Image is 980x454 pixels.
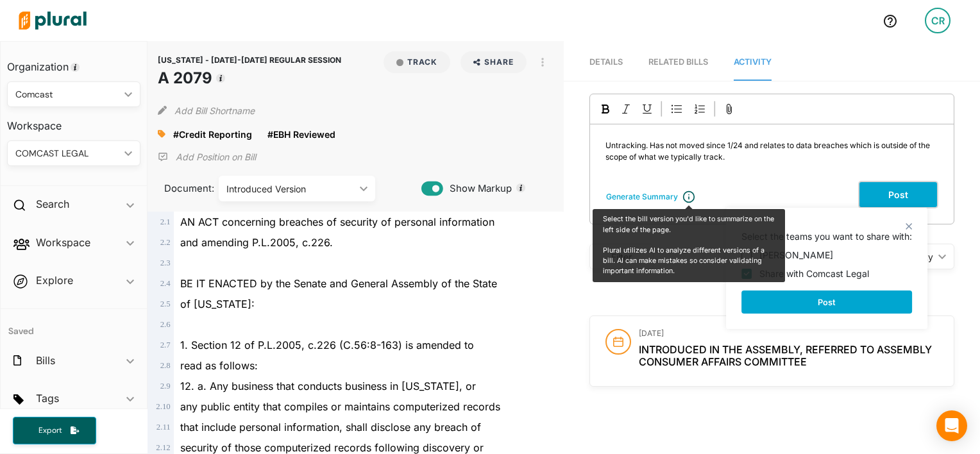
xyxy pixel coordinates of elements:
div: COMCAST LEGAL [15,147,119,160]
a: #EBH Reviewed [267,128,335,141]
span: 2 . 9 [160,382,171,391]
span: [US_STATE] - [DATE]-[DATE] REGULAR SESSION [158,55,341,65]
span: Document: [158,181,203,196]
div: Generate Summary [606,191,678,203]
div: CR [925,8,950,33]
div: RELATED BILLS [648,56,708,68]
a: CR [915,3,961,38]
h3: [DATE] [639,329,938,338]
div: Add tags [158,124,165,144]
h1: A 2079 [158,67,341,90]
span: Show Markup [443,181,512,196]
a: RELATED BILLS [648,44,708,81]
div: Open Intercom Messenger [936,410,967,441]
span: 12. a. Any business that conducts business in [US_STATE], or [180,380,476,392]
button: Track [384,51,450,73]
a: #Credit Reporting [173,128,252,141]
h2: Workspace [36,235,90,249]
h2: Bills [36,353,55,367]
div: Tooltip anchor [515,182,527,194]
span: 2 . 8 [160,361,171,370]
h2: Explore [36,273,73,287]
button: Add Bill Shortname [174,100,255,121]
button: Post [741,290,912,314]
button: Export [13,417,96,444]
span: #Credit Reporting [173,129,252,140]
h3: Organization [7,48,140,76]
span: 2 . 12 [156,443,170,452]
div: [DATE] [589,289,954,300]
span: 2 . 10 [156,402,170,411]
span: 2 . 4 [160,279,171,288]
button: Generate Summary [602,190,682,203]
span: Activity [734,57,772,67]
div: Tooltip anchor [69,62,81,73]
span: 1. Section 12 of P.L.2005, c.226 (C.56:8-163) is amended to [180,339,474,351]
h3: Workspace [7,107,140,135]
a: Activity [734,44,772,81]
span: 2 . 5 [160,299,171,308]
div: Tooltip anchor [215,72,226,84]
span: of [US_STATE]: [180,298,255,310]
span: Select the bill version you'd like to summarize on the left side of the page. Plural utilizes AI ... [603,215,774,275]
span: read as follows: [180,359,258,372]
div: Add Position Statement [158,147,256,167]
span: security of those computerized records following discovery or [180,441,484,454]
label: [PERSON_NAME] [759,248,833,262]
span: 2 . 7 [160,340,171,349]
span: AN ACT concerning breaches of security of personal information [180,215,494,228]
span: 2 . 3 [160,258,171,267]
span: Details [589,57,623,67]
span: Export [30,425,71,436]
span: that include personal information, shall disclose any breach of [180,421,481,433]
h4: Saved [1,309,147,340]
span: Introduced in the Assembly, Referred to Assembly Consumer Affairs Committee [639,343,932,368]
span: 2 . 6 [160,320,171,329]
span: any public entity that compiles or maintains computerized records [180,400,500,413]
h2: Tags [36,391,59,405]
span: 2 . 11 [156,423,171,432]
p: Add Position on Bill [176,151,256,164]
span: 2 . 2 [160,238,171,247]
button: Share [460,51,527,73]
h2: Search [36,197,69,211]
a: Details [589,44,623,81]
div: Introduced Version [226,182,355,196]
button: Post [858,181,938,208]
span: 2 . 1 [160,217,171,226]
p: Select the teams you want to share with: [741,230,912,243]
div: Comcast [15,88,119,101]
label: Share with Comcast Legal [759,267,869,280]
button: Share [455,51,532,73]
span: #EBH Reviewed [267,129,335,140]
span: Untracking. Has not moved since 1/24 and relates to data breaches which is outside of the scope o... [605,140,932,162]
span: and amending P.L.2005, c.226. [180,236,333,249]
span: BE IT ENACTED by the Senate and General Assembly of the State [180,277,497,290]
